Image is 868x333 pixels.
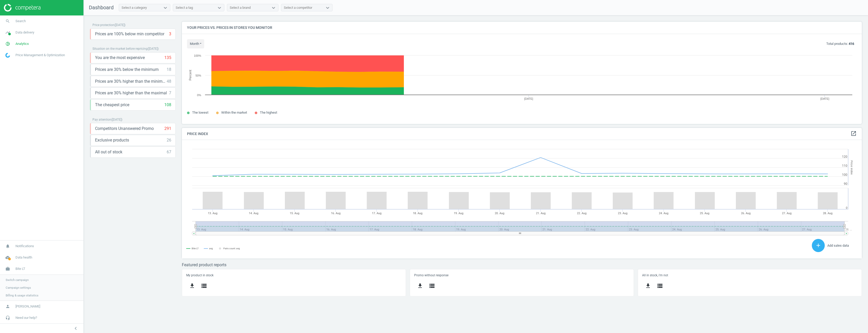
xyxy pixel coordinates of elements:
[95,55,145,61] span: You are the most expensive
[15,267,25,271] span: Bite LT
[148,47,159,51] span: ( [DATE] )
[700,212,709,215] tspan: 25. Aug
[209,247,213,250] tspan: avg
[111,118,122,121] span: ( [DATE] )
[331,212,341,215] tspan: 16. Aug
[3,302,13,311] i: person
[15,255,32,260] span: Data health
[95,102,129,108] span: The cheapest price
[223,247,240,250] tspan: Pairs count: avg
[3,313,13,323] i: headset_mic
[844,182,847,186] text: 90
[812,239,825,252] button: add
[192,111,208,114] span: The lowest
[657,283,663,289] i: storage
[95,31,164,37] span: Prices are 100% below min competitor
[195,74,201,77] text: 50%
[827,244,849,247] span: Add sales data
[290,212,299,215] tspan: 15. Aug
[6,286,31,290] span: Campaign settings
[815,242,821,248] i: add
[189,70,192,80] tspan: Percent
[850,160,853,174] tspan: Price Index
[823,212,832,215] tspan: 28. Aug
[187,39,204,48] button: month
[167,137,171,143] div: 26
[198,280,210,292] button: storage
[3,264,13,274] i: work
[122,5,147,10] div: Select a category
[15,244,34,248] span: Notifications
[92,47,148,51] span: Situation on the market before repricing
[495,212,504,215] tspan: 20. Aug
[182,128,862,140] h4: Price Index
[429,283,435,289] i: storage
[3,253,13,262] i: cloud_done
[846,206,847,210] text: 0
[842,155,847,159] text: 120
[95,67,159,72] span: Prices are 30% below the minimum
[95,137,129,143] span: Exclusive products
[186,273,402,277] h5: My product in stock
[454,212,463,215] tspan: 19. Aug
[182,262,862,267] h3: Featured product reports
[15,315,37,320] span: Need our help?
[73,325,79,331] i: chevron_left
[230,5,251,10] div: Select a brand
[5,53,10,58] img: wGWNvw8QSZomAAAAABJRU5ErkJggg==
[3,16,13,26] i: search
[164,102,171,108] div: 108
[850,130,857,137] i: open_in_new
[260,111,277,114] span: The highest
[413,212,422,215] tspan: 18. Aug
[169,90,171,96] div: 7
[95,79,167,84] span: Prices are 30% higher than the minimum
[15,41,29,46] span: Analytics
[741,212,751,215] tspan: 26. Aug
[15,19,26,23] span: Search
[842,164,847,168] text: 110
[6,278,29,282] span: Switch campaign
[167,149,171,155] div: 67
[3,241,13,251] i: notifications
[524,97,533,100] tspan: [DATE]
[577,212,586,215] tspan: 22. Aug
[15,304,40,309] span: [PERSON_NAME]
[842,173,847,177] text: 100
[208,212,217,215] tspan: 13. Aug
[176,5,193,10] div: Select a tag
[249,212,258,215] tspan: 14. Aug
[69,325,82,332] button: chevron_left
[194,54,201,57] text: 100%
[89,4,114,11] span: Dashboard
[654,280,666,292] button: storage
[164,126,171,131] div: 291
[197,94,201,97] text: 0%
[4,4,40,12] img: ajHJNr6hYgQAAAAASUVORK5CYII=
[782,212,792,215] tspan: 27. Aug
[182,22,862,34] h4: Your prices vs. prices in stores you monitor
[642,273,857,277] h5: All in stock, i'm not
[186,280,198,292] button: get_app
[417,283,423,289] i: get_app
[618,212,627,215] tspan: 23. Aug
[92,118,111,121] span: Pay attention
[164,55,171,61] div: 135
[414,280,426,292] button: get_app
[192,247,199,250] tspan: Bite LT
[850,130,857,137] a: open_in_new
[426,280,438,292] button: storage
[536,212,546,215] tspan: 21. Aug
[642,280,654,292] button: get_app
[15,30,34,35] span: Data delivery
[284,5,312,10] div: Select a competitor
[169,31,171,37] div: 3
[845,228,852,231] tspan: 28. …
[15,53,65,57] span: Price Management & Optimization
[659,212,668,215] tspan: 24. Aug
[114,23,125,27] span: ( [DATE] )
[167,79,171,84] div: 48
[95,149,122,155] span: All out of stock
[201,283,207,289] i: storage
[167,67,171,72] div: 18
